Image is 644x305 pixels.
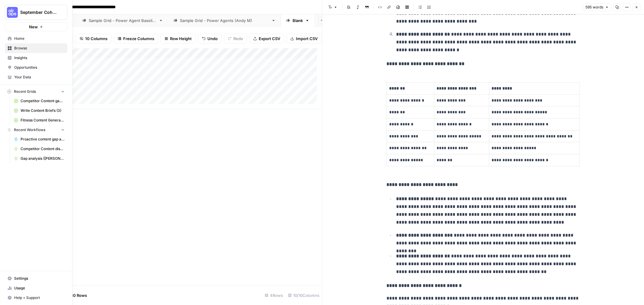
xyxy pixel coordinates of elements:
[198,34,222,43] button: Undo
[21,108,65,113] span: Write Content Briefs (3)
[11,115,67,125] a: Fitness Content Generator ([PERSON_NAME])
[7,7,18,18] img: September Cohort Logo
[123,36,154,42] span: Freeze Columns
[114,34,158,43] button: Freeze Columns
[5,22,67,31] button: New
[5,43,67,53] a: Browse
[76,34,111,43] button: 10 Columns
[85,36,107,42] span: 10 Columns
[5,125,67,134] button: Recent Workflows
[21,146,65,152] span: Competitor Content discovery
[21,98,65,104] span: Competitor Content gap ([PERSON_NAME])
[14,127,45,133] span: Recent Workflows
[77,14,168,27] a: Sample Grid - Power Agent Baseline
[89,17,156,24] div: Sample Grid - Power Agent Baseline
[21,156,65,161] span: Gap analysis ([PERSON_NAME])
[180,17,269,24] div: Sample Grid - Power Agents ([PERSON_NAME])
[5,72,67,82] a: Your Data
[5,274,67,283] a: Settings
[14,46,65,51] span: Browse
[21,118,65,123] span: Fitness Content Generator ([PERSON_NAME])
[161,34,196,43] button: Row Height
[11,144,67,154] a: Competitor Content discovery
[11,134,67,144] a: Proactive content gap analysis ([PERSON_NAME])
[5,293,67,303] button: Help + Support
[14,55,65,61] span: Insights
[5,53,67,63] a: Insights
[259,36,280,42] span: Export CSV
[286,291,322,300] div: 10/10 Columns
[583,3,611,11] button: 595 words
[14,295,65,300] span: Help + Support
[21,137,65,142] span: Proactive content gap analysis ([PERSON_NAME])
[287,34,322,43] button: Import CSV
[224,34,247,43] button: Redo
[262,291,286,300] div: 4 Rows
[170,36,192,42] span: Row Height
[11,154,67,163] a: Gap analysis ([PERSON_NAME])
[5,87,67,96] button: Recent Grids
[585,5,603,10] span: 595 words
[14,276,65,281] span: Settings
[14,36,65,41] span: Home
[11,96,67,106] a: Competitor Content gap ([PERSON_NAME])
[5,34,67,43] a: Home
[5,283,67,293] a: Usage
[63,292,87,298] span: Add 10 Rows
[14,285,65,291] span: Usage
[29,24,38,30] span: New
[207,36,218,42] span: Undo
[14,89,36,94] span: Recent Grids
[233,36,243,42] span: Redo
[14,65,65,70] span: Opportunities
[293,17,303,24] div: Blank
[281,14,315,27] a: Blank
[5,5,67,20] button: Workspace: September Cohort
[11,106,67,115] a: Write Content Briefs (3)
[249,34,284,43] button: Export CSV
[20,9,57,15] span: September Cohort
[14,74,65,80] span: Your Data
[296,36,318,42] span: Import CSV
[5,63,67,72] a: Opportunities
[168,14,281,27] a: Sample Grid - Power Agents ([PERSON_NAME])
